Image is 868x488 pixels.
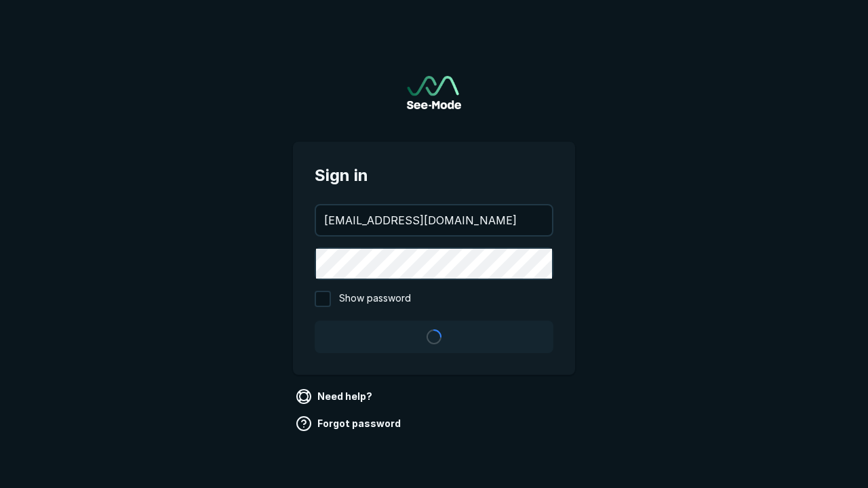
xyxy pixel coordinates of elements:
span: Show password [339,291,411,307]
a: Go to sign in [407,76,461,109]
input: your@email.com [316,205,552,235]
a: Forgot password [293,413,406,434]
img: See-Mode Logo [407,76,461,109]
span: Sign in [315,163,553,188]
a: Need help? [293,386,378,407]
